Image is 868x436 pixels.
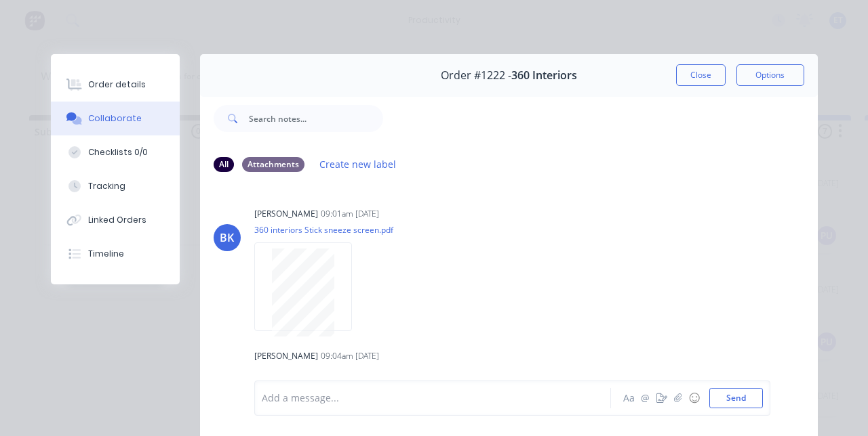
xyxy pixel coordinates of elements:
div: Attachments [242,157,304,172]
button: Checklists 0/0 [51,135,180,169]
div: BK [220,230,234,246]
div: Checklists 0/0 [88,146,148,158]
button: Send [709,388,763,408]
button: Timeline [51,237,180,271]
button: @ [637,390,654,406]
button: Close [676,64,726,86]
button: Create new label [313,155,403,173]
span: 360 Interiors [511,69,577,82]
button: Order details [51,68,180,102]
div: Order details [88,79,146,91]
div: 09:01am [DATE] [321,208,379,220]
div: Tracking [88,180,125,192]
input: Search notes... [249,105,383,132]
button: Aa [621,390,637,406]
div: Timeline [88,248,124,260]
div: All [214,157,234,172]
div: [PERSON_NAME] [254,208,318,220]
button: Tracking [51,169,180,203]
button: Collaborate [51,102,180,135]
button: ☺ [686,390,703,406]
p: 360 interiors Stick sneeze screen.pdf [254,224,393,236]
div: Collaborate [88,112,142,125]
div: Linked Orders [88,214,146,226]
button: Options [736,64,804,86]
div: 09:04am [DATE] [321,350,379,362]
div: [PERSON_NAME] [254,350,318,362]
button: Linked Orders [51,203,180,237]
span: Order #1222 - [441,69,511,82]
